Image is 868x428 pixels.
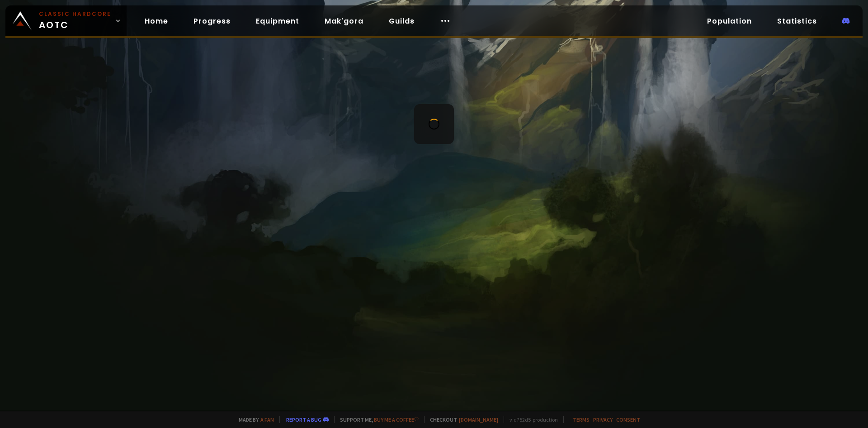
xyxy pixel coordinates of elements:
span: v. d752d5 - production [504,416,558,423]
a: Progress [186,12,238,30]
small: Classic Hardcore [39,10,111,18]
span: AOTC [39,10,111,32]
span: Checkout [424,416,498,423]
span: Support me, [334,416,419,423]
a: Classic HardcoreAOTC [5,5,127,36]
a: Buy me a coffee [374,416,419,423]
a: a fan [260,416,274,423]
span: Made by [233,416,274,423]
a: Terms [573,416,590,423]
a: Guilds [382,12,422,30]
a: Population [700,12,759,30]
a: Report a bug [286,416,321,423]
a: [DOMAIN_NAME] [459,416,498,423]
a: Home [137,12,175,30]
a: Privacy [593,416,613,423]
a: Mak'gora [317,12,371,30]
a: Consent [616,416,640,423]
a: Equipment [249,12,307,30]
a: Statistics [770,12,824,30]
